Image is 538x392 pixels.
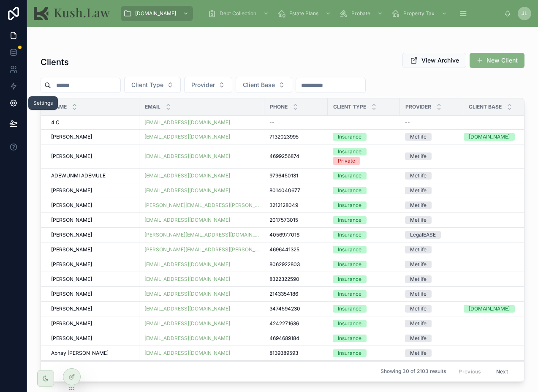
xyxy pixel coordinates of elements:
[269,119,274,126] span: --
[410,349,427,357] div: Metlife
[144,119,259,126] a: [EMAIL_ADDRESS][DOMAIN_NAME]
[269,246,323,253] a: 4696441325
[51,246,92,253] span: [PERSON_NAME]
[269,305,323,312] a: 3474594230
[51,276,92,283] span: [PERSON_NAME]
[405,172,458,180] a: Metlife
[269,172,298,179] span: 9796450131
[269,335,323,342] a: 4694689184
[338,275,361,283] div: Insurance
[338,246,361,253] div: Insurance
[269,187,300,194] span: 8014040677
[333,172,395,180] a: Insurance
[289,10,318,17] span: Estate Plans
[333,275,395,283] a: Insurance
[144,217,259,223] a: [EMAIL_ADDRESS][DOMAIN_NAME]
[405,246,458,253] a: Metlife
[51,350,109,357] span: Abhay [PERSON_NAME]
[269,217,323,223] a: 2017573015
[469,305,510,313] div: [DOMAIN_NAME]
[269,291,298,297] span: 2143354186
[405,152,458,160] a: Metlife
[135,10,176,17] span: [DOMAIN_NAME]
[144,276,230,283] a: [EMAIL_ADDRESS][DOMAIN_NAME]
[51,119,60,126] span: 4 C
[338,187,361,194] div: Insurance
[269,119,323,126] a: --
[333,216,395,224] a: Insurance
[410,275,427,283] div: Metlife
[269,153,323,160] a: 4699256874
[269,202,298,209] span: 3212128049
[275,6,335,21] a: Estate Plans
[469,133,510,141] div: [DOMAIN_NAME]
[338,335,361,342] div: Insurance
[33,100,53,106] div: Settings
[51,172,106,179] span: ADEWUNMI ADEMULE
[243,81,275,89] span: Client Base
[338,305,361,313] div: Insurance
[405,119,458,126] a: --
[269,261,300,268] span: 8062922803
[405,216,458,224] a: Metlife
[184,77,232,93] button: Select Button
[410,335,427,342] div: Metlife
[338,320,361,327] div: Insurance
[51,231,92,238] span: [PERSON_NAME]
[51,350,134,357] a: Abhay [PERSON_NAME]
[269,202,323,209] a: 3212128049
[270,103,288,110] span: Phone
[410,290,427,298] div: Metlife
[144,153,230,160] a: [EMAIL_ADDRESS][DOMAIN_NAME]
[144,320,259,327] a: [EMAIL_ADDRESS][DOMAIN_NAME]
[269,261,323,268] a: 8062922803
[144,350,259,357] a: [EMAIL_ADDRESS][DOMAIN_NAME]
[144,305,259,312] a: [EMAIL_ADDRESS][DOMAIN_NAME]
[405,349,458,357] a: Metlife
[464,133,533,141] a: [DOMAIN_NAME]
[269,276,323,283] a: 8322322590
[144,261,259,268] a: [EMAIL_ADDRESS][DOMAIN_NAME]
[41,56,69,68] h1: Clients
[144,153,259,160] a: [EMAIL_ADDRESS][DOMAIN_NAME]
[269,133,299,140] span: 7132023995
[410,231,436,239] div: LegalEASE
[333,305,395,313] a: Insurance
[490,365,514,378] button: Next
[405,335,458,342] a: Metlife
[144,350,230,357] a: [EMAIL_ADDRESS][DOMAIN_NAME]
[51,246,134,253] a: [PERSON_NAME]
[269,291,323,297] a: 2143354186
[144,276,259,283] a: [EMAIL_ADDRESS][DOMAIN_NAME]
[51,202,134,209] a: [PERSON_NAME]
[144,291,259,297] a: [EMAIL_ADDRESS][DOMAIN_NAME]
[421,56,459,65] span: View Archive
[269,217,298,223] span: 2017573015
[269,320,299,327] span: 4242271636
[338,133,361,141] div: Insurance
[51,261,134,268] a: [PERSON_NAME]
[144,217,230,223] a: [EMAIL_ADDRESS][DOMAIN_NAME]
[220,10,256,17] span: Debt Collection
[380,368,446,375] span: Showing 30 of 2103 results
[51,187,134,194] a: [PERSON_NAME]
[338,148,361,155] div: Insurance
[470,53,524,68] button: New Client
[333,246,395,253] a: Insurance
[405,305,458,313] a: Metlife
[333,349,395,357] a: Insurance
[338,349,361,357] div: Insurance
[51,320,92,327] span: [PERSON_NAME]
[51,153,134,160] a: [PERSON_NAME]
[51,335,134,342] a: [PERSON_NAME]
[333,103,366,110] span: Client Type
[269,305,300,312] span: 3474594230
[410,216,427,224] div: Metlife
[405,187,458,194] a: Metlife
[389,6,451,21] a: Property Tax
[410,320,427,327] div: Metlife
[51,291,92,297] span: [PERSON_NAME]
[269,231,299,238] span: 4056977016
[333,290,395,298] a: Insurance
[51,305,92,312] span: [PERSON_NAME]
